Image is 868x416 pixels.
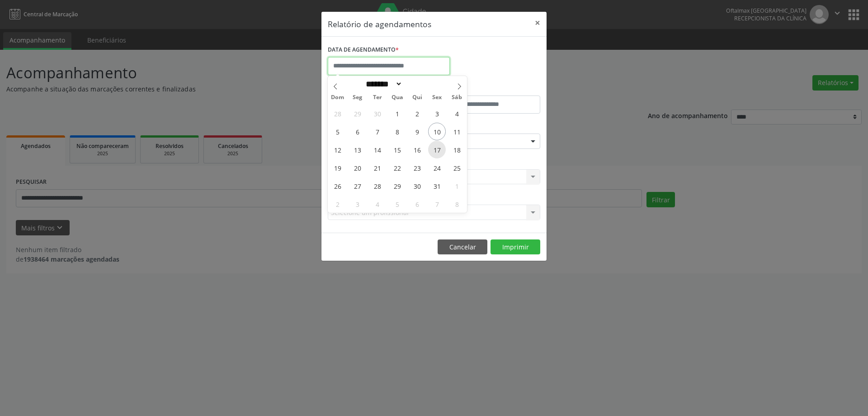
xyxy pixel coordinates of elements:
label: DATA DE AGENDAMENTO [328,43,399,57]
span: Outubro 18, 2025 [448,141,466,158]
span: Outubro 25, 2025 [448,159,466,177]
span: Outubro 24, 2025 [428,159,446,177]
span: Novembro 5, 2025 [388,195,406,213]
span: Outubro 1, 2025 [388,105,406,122]
span: Seg [348,95,368,100]
span: Outubro 10, 2025 [428,123,446,140]
span: Setembro 28, 2025 [329,105,346,122]
span: Outubro 13, 2025 [349,141,366,158]
span: Qui [407,95,427,100]
span: Outubro 29, 2025 [388,177,406,195]
span: Setembro 29, 2025 [349,105,366,122]
button: Close [528,12,547,34]
span: Ter [368,95,387,100]
span: Sex [427,95,447,100]
span: Outubro 6, 2025 [349,123,366,140]
span: Outubro 12, 2025 [329,141,346,158]
span: Outubro 27, 2025 [349,177,366,195]
span: Outubro 7, 2025 [368,123,386,140]
span: Outubro 26, 2025 [329,177,346,195]
span: Novembro 4, 2025 [368,195,386,213]
span: Outubro 31, 2025 [428,177,446,195]
span: Outubro 5, 2025 [329,123,346,140]
span: Novembro 3, 2025 [349,195,366,213]
span: Outubro 9, 2025 [408,123,426,140]
span: Outubro 4, 2025 [448,105,466,122]
select: Month [363,79,402,89]
button: Imprimir [491,239,540,255]
button: Cancelar [438,239,487,255]
span: Novembro 7, 2025 [428,195,446,213]
span: Outubro 17, 2025 [428,141,446,158]
span: Novembro 1, 2025 [448,177,466,195]
span: Novembro 8, 2025 [448,195,466,213]
span: Outubro 19, 2025 [329,159,346,177]
span: Outubro 8, 2025 [388,123,406,140]
span: Outubro 15, 2025 [388,141,406,158]
label: ATÉ [436,81,540,96]
span: Qua [387,95,407,100]
span: Outubro 23, 2025 [408,159,426,177]
span: Outubro 14, 2025 [368,141,386,158]
span: Outubro 16, 2025 [408,141,426,158]
span: Outubro 20, 2025 [349,159,366,177]
span: Sáb [447,95,467,100]
h5: Relatório de agendamentos [328,18,431,30]
span: Dom [328,95,348,100]
span: Outubro 30, 2025 [408,177,426,195]
span: Outubro 11, 2025 [448,123,466,140]
span: Novembro 6, 2025 [408,195,426,213]
span: Setembro 30, 2025 [368,105,386,122]
span: Outubro 3, 2025 [428,105,446,122]
span: Novembro 2, 2025 [329,195,346,213]
span: Outubro 21, 2025 [368,159,386,177]
span: Outubro 2, 2025 [408,105,426,122]
span: Outubro 28, 2025 [368,177,386,195]
span: Outubro 22, 2025 [388,159,406,177]
input: Year [402,79,432,89]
